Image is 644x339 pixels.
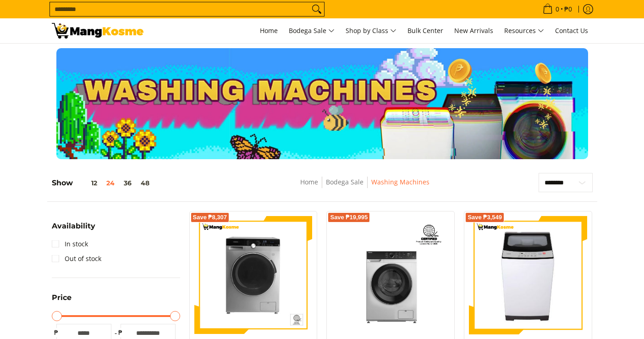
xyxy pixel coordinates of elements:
button: Search [309,2,324,16]
img: Toshiba 10.5 KG Front Load Inverter Washing Machine (Class A) [331,216,450,334]
a: Contact Us [550,18,593,43]
span: Resources [504,25,544,37]
a: New Arrivals [450,18,498,43]
a: Out of stock [52,251,101,266]
img: Condura 10 KG Front Load Combo Inverter Washing Machine (Premium) [194,216,313,334]
span: Save ₱8,307 [193,215,227,220]
span: ₱0 [563,6,573,12]
span: Shop by Class [346,25,396,37]
button: 48 [136,179,154,187]
span: Save ₱3,549 [468,215,502,220]
span: Home [260,26,278,35]
a: Washing Machines [371,178,429,186]
summary: Open [52,222,95,237]
img: Washing Machines l Mang Kosme: Home Appliances Warehouse Sale Partner [52,23,143,39]
a: Bulk Center [403,18,448,43]
a: Bodega Sale [326,178,363,186]
span: Contact Us [555,26,588,35]
h5: Show [52,178,154,188]
a: Home [300,178,318,186]
span: Availability [52,222,95,230]
summary: Open [52,294,72,308]
span: Save ₱19,995 [330,215,368,220]
button: 24 [102,179,119,187]
a: Home [255,18,282,43]
span: Bodega Sale [289,25,335,37]
span: Price [52,294,72,301]
button: 12 [73,179,102,187]
button: 36 [119,179,136,187]
nav: Main Menu [153,18,593,43]
a: Bodega Sale [284,18,339,43]
span: 0 [554,6,561,12]
a: In stock [52,237,88,251]
span: New Arrivals [454,26,493,35]
span: Bulk Center [407,26,443,35]
span: • [540,4,575,14]
img: condura-7.5kg-topload-non-inverter-washing-machine-class-c-full-view-mang-kosme [473,216,584,334]
span: ₱ [116,328,125,337]
nav: Breadcrumbs [233,177,496,197]
span: ₱ [52,328,61,337]
a: Shop by Class [341,18,401,43]
a: Resources [500,18,549,43]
